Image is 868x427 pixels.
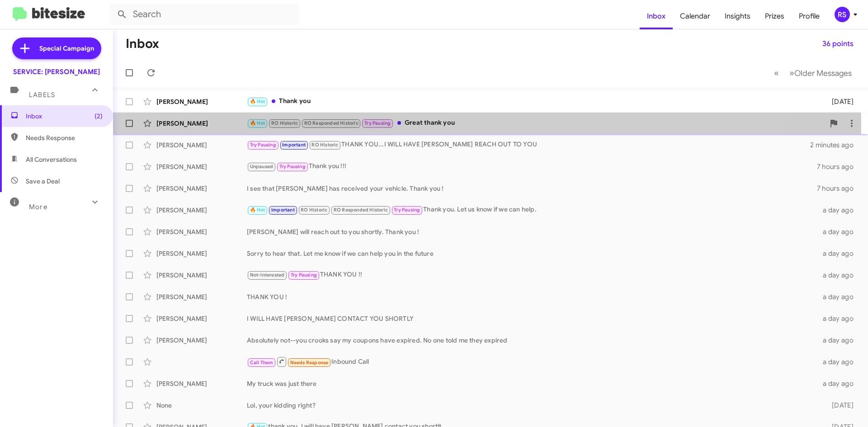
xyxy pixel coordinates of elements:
[304,120,359,126] span: RO Responded Historic
[156,314,247,323] div: [PERSON_NAME]
[39,44,94,53] span: Special Campaign
[12,38,101,59] a: Special Campaign
[279,164,306,169] span: Try Pausing
[156,119,247,128] div: [PERSON_NAME]
[291,272,317,278] span: Try Pausing
[156,162,247,171] div: [PERSON_NAME]
[794,68,852,78] span: Older Messages
[817,271,861,280] div: a day ago
[247,140,810,150] div: THANK YOU...I WILL HAVE [PERSON_NAME] REACH OUT TO YOU
[247,401,817,410] div: Lol, your kidding right?
[817,206,861,215] div: a day ago
[817,379,861,388] div: a day ago
[26,177,60,186] span: Save a Deal
[156,271,247,280] div: [PERSON_NAME]
[758,3,792,29] a: Prizes
[247,270,817,280] div: THANK YOU !!
[156,336,247,345] div: [PERSON_NAME]
[156,249,247,258] div: [PERSON_NAME]
[817,184,861,193] div: 7 hours ago
[126,37,159,51] h1: Inbox
[156,227,247,236] div: [PERSON_NAME]
[789,67,794,79] span: »
[250,360,274,366] span: Call Them
[156,379,247,388] div: [PERSON_NAME]
[673,3,717,29] a: Calendar
[817,227,861,236] div: a day ago
[817,401,861,410] div: [DATE]
[156,141,247,150] div: [PERSON_NAME]
[26,112,103,121] span: Inbox
[250,164,274,169] span: Unpaused
[94,112,103,121] span: (2)
[247,336,817,345] div: Absolutely not--you crooks say my coupons have expired. No one told me they expired
[109,4,299,25] input: Search
[282,142,306,148] span: Important
[247,118,825,128] div: Great thank you
[817,357,861,366] div: a day ago
[247,96,817,107] div: Thank you
[817,97,861,106] div: [DATE]
[835,7,850,22] div: RS
[247,292,817,301] div: THANK YOU !
[817,292,861,301] div: a day ago
[774,67,779,79] span: «
[810,141,861,150] div: 2 minutes ago
[817,249,861,258] div: a day ago
[29,203,47,211] span: More
[717,3,758,29] a: Insights
[26,133,103,142] span: Needs Response
[394,207,420,213] span: Try Pausing
[26,155,77,164] span: All Conversations
[301,207,327,213] span: RO Historic
[156,401,247,410] div: None
[271,207,295,213] span: Important
[817,162,861,171] div: 7 hours ago
[311,142,338,148] span: RO Historic
[817,336,861,345] div: a day ago
[784,64,857,82] button: Next
[247,227,817,236] div: [PERSON_NAME] will reach out to you shortly. Thank you !
[250,207,265,213] span: 🔥 Hot
[817,314,861,323] div: a day ago
[156,206,247,215] div: [PERSON_NAME]
[364,120,391,126] span: Try Pausing
[247,379,817,388] div: My truck was just there
[29,91,55,99] span: Labels
[250,272,285,278] span: Not-Interested
[640,3,673,29] a: Inbox
[250,120,265,126] span: 🔥 Hot
[271,120,298,126] span: RO Historic
[247,161,817,172] div: Thank you !!!
[792,3,827,29] a: Profile
[247,249,817,258] div: Sorry to hear that. Let me know if we can help you in the future
[290,360,329,366] span: Needs Response
[822,36,854,52] span: 36 points
[247,184,817,193] div: I see that [PERSON_NAME] has received your vehicle. Thank you !
[247,205,817,215] div: Thank you. Let us know if we can help.
[769,64,857,82] nav: Page navigation example
[250,99,265,104] span: 🔥 Hot
[247,356,817,367] div: Inbound Call
[13,67,100,76] div: SERVICE: [PERSON_NAME]
[815,36,861,52] button: 36 points
[156,184,247,193] div: [PERSON_NAME]
[156,97,247,106] div: [PERSON_NAME]
[156,292,247,301] div: [PERSON_NAME]
[827,7,858,22] button: RS
[250,142,276,148] span: Try Pausing
[334,207,388,213] span: RO Responded Historic
[769,64,784,82] button: Previous
[247,314,817,323] div: I WILL HAVE [PERSON_NAME] CONTACT YOU SHORTLY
